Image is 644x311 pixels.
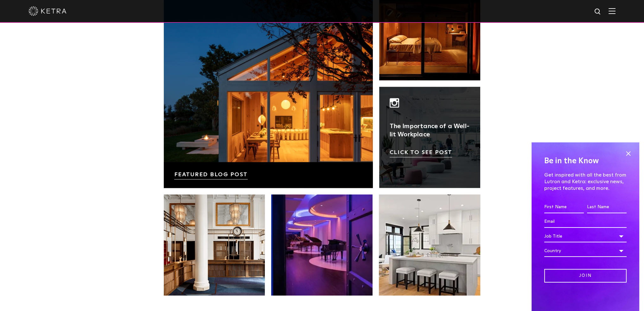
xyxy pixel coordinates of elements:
input: First Name [544,201,584,213]
input: Last Name [587,201,627,213]
input: Join [544,269,627,283]
p: Get inspired with all the best from Lutron and Ketra: exclusive news, project features, and more. [544,172,627,191]
img: ketra-logo-2019-white [29,6,67,16]
img: search icon [594,8,602,16]
input: Email [544,216,627,228]
div: Country [544,245,627,257]
img: Hamburger%20Nav.svg [609,8,615,14]
div: Job Title [544,230,627,242]
h4: Be in the Know [544,155,627,167]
